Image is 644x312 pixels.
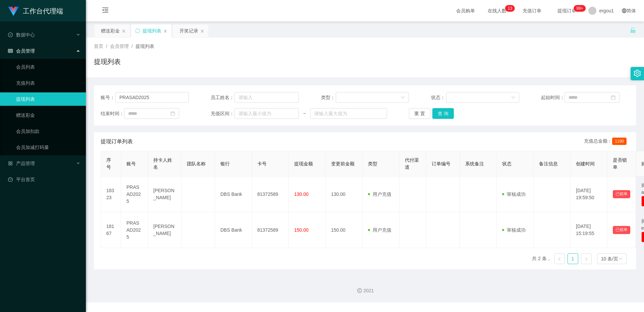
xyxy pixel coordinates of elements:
div: 2021 [91,287,639,294]
span: 提现金额 [294,161,313,166]
img: logo.9652507e.png [8,7,19,16]
div: 充值总金额： [584,138,629,146]
i: 图标: copyright [357,288,362,293]
span: 银行 [220,161,230,166]
a: 图标: dashboard平台首页 [8,173,80,186]
input: 请输入 [234,92,299,103]
span: / [106,44,107,49]
td: 150.00 [326,212,363,248]
span: 在线人数 [484,8,510,13]
span: 创建时间 [576,161,595,166]
span: 审核成功 [502,191,526,197]
p: 3 [510,5,512,12]
div: 开奖记录 [179,24,198,37]
span: 结束时间： [101,110,124,117]
td: [PERSON_NAME] [148,212,181,248]
span: 变更前金额 [331,161,355,166]
span: 用户充值 [368,191,391,197]
li: 上一页 [554,253,565,264]
button: 已锁单 [613,190,630,198]
td: 130.00 [326,176,363,212]
td: DBS Bank [215,176,252,212]
i: 图标: close [122,29,126,33]
span: 序号 [106,157,111,170]
span: 员工姓名： [211,94,234,101]
span: 备注信息 [539,161,558,166]
td: PRASAD2025 [121,212,148,248]
td: 18323 [101,176,121,212]
a: 提现列表 [16,92,80,106]
i: 图标: close [200,29,204,33]
span: 数据中心 [8,32,35,37]
div: 10 条/页 [601,254,618,264]
td: [DATE] 15:19:55 [571,212,607,248]
span: 1190 [612,138,627,145]
i: 图标: setting [634,70,641,77]
span: 150.00 [294,227,309,233]
li: 共 2 条， [532,253,551,264]
input: 请输入最小值为 [234,108,299,119]
button: 重 置 [409,108,430,119]
td: 81372589 [252,176,289,212]
span: 账号： [101,94,115,101]
h1: 提现列表 [94,57,121,67]
a: 会员加减打码量 [16,141,80,154]
span: 提现订单 [554,8,580,13]
p: 1 [508,5,510,12]
span: 130.00 [294,191,309,197]
sup: 1002 [574,5,586,12]
td: [DATE] 19:59:50 [571,176,607,212]
span: 首页 [94,44,103,49]
i: 图标: down [619,257,623,261]
input: 请输入 [115,92,189,103]
i: 图标: right [584,257,588,261]
a: 会员加扣款 [16,125,80,138]
input: 请输入最大值为 [310,108,387,119]
span: 状态 [502,161,512,166]
td: 81372589 [252,212,289,248]
a: 会员列表 [16,60,80,74]
span: 团队名称 [187,161,206,166]
li: 1 [568,253,578,264]
i: 图标: table [8,49,13,53]
i: 图标: calendar [611,95,615,100]
i: 图标: global [622,8,627,13]
i: 图标: left [557,257,561,261]
i: 图标: check-circle-o [8,32,13,37]
span: 账号 [126,161,136,166]
span: 是否锁单 [613,157,627,170]
span: / [131,44,133,49]
a: 赠送彩金 [16,108,80,122]
i: 图标: unlock [630,27,636,33]
a: 1 [568,254,578,264]
a: 充值列表 [16,76,80,90]
i: 图标: menu-fold [94,0,117,22]
span: 审核成功 [502,227,526,233]
span: ~ [299,110,310,117]
td: 18167 [101,212,121,248]
sup: 13 [505,5,515,12]
span: 会员管理 [8,48,35,54]
span: 充值订单 [519,8,545,13]
div: 赠送彩金 [101,24,120,37]
span: 系统备注 [465,161,484,166]
span: 卡号 [257,161,267,166]
span: 代付渠道 [405,157,419,170]
button: 已锁单 [613,226,630,234]
span: 充值区间： [211,110,234,117]
span: 会员管理 [110,44,129,49]
span: 类型 [368,161,377,166]
span: 类型： [321,94,336,101]
a: 工作台代理端 [8,8,63,13]
li: 下一页 [581,253,592,264]
td: [PERSON_NAME] [148,176,181,212]
span: 起始时间： [541,94,565,101]
span: 持卡人姓名 [153,157,172,170]
span: 订单编号 [432,161,450,166]
div: 提现列表 [143,24,161,37]
i: 图标: calendar [170,111,175,116]
span: 用户充值 [368,227,391,233]
i: 图标: sync [135,28,140,33]
i: 图标: appstore-o [8,161,13,166]
span: 状态： [431,94,446,101]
